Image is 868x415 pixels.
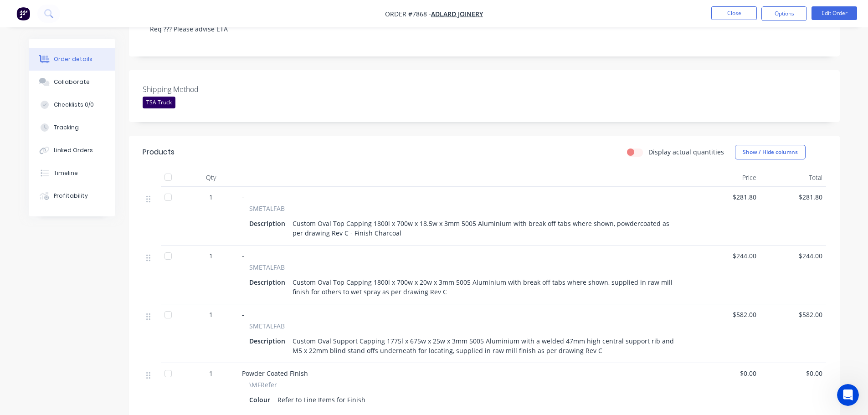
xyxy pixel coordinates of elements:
[735,145,806,159] button: Show / Hide columns
[184,169,238,187] div: Qty
[29,116,115,139] button: Tracking
[698,251,756,261] span: $244.00
[242,251,244,260] span: -
[143,84,257,95] label: Shipping Method
[242,193,244,201] span: -
[648,147,724,157] label: Display actual quantities
[242,310,244,319] span: -
[694,169,760,187] div: Price
[209,310,213,319] span: 1
[209,251,213,261] span: 1
[249,380,277,389] span: \MFRefer
[698,369,756,378] span: $0.00
[29,139,115,162] button: Linked Orders
[289,217,683,240] div: Custom Oval Top Capping 1800l x 700w x 18.5w x 3mm 5005 Aluminium with break off tabs where shown...
[54,123,79,132] div: Tracking
[760,169,826,187] div: Total
[711,6,757,20] button: Close
[761,6,807,21] button: Options
[143,97,175,108] div: TSA Truck
[764,251,822,261] span: $244.00
[209,369,213,378] span: 1
[274,393,369,406] div: Refer to Line Items for Finish
[249,276,289,289] div: Description
[29,93,115,116] button: Checklists 0/0
[29,184,115,207] button: Profitability
[29,71,115,93] button: Collaborate
[698,192,756,202] span: $281.80
[764,369,822,378] span: $0.00
[54,101,94,109] div: Checklists 0/0
[431,10,483,18] a: Adlard Joinery
[289,334,683,357] div: Custom Oval Support Capping 1775l x 675w x 25w x 3mm 5005 Aluminium with a welded 47mm high centr...
[143,147,175,158] div: Products
[54,192,88,200] div: Profitability
[385,10,431,18] span: Order #7868 -
[54,169,78,177] div: Timeline
[249,321,285,331] span: SMETALFAB
[837,384,859,406] iframe: Intercom live chat
[764,310,822,319] span: $582.00
[29,48,115,71] button: Order details
[812,6,857,20] button: Edit Order
[698,310,756,319] span: $582.00
[249,393,274,406] div: Colour
[209,192,213,202] span: 1
[16,7,30,20] img: Factory
[249,334,289,348] div: Description
[289,276,683,298] div: Custom Oval Top Capping 1800l x 700w x 20w x 3mm 5005 Aluminium with break off tabs where shown, ...
[249,262,285,272] span: SMETALFAB
[242,369,308,378] span: Powder Coated Finish
[249,217,289,230] div: Description
[764,192,822,202] span: $281.80
[29,162,115,184] button: Timeline
[249,204,285,213] span: SMETALFAB
[54,55,92,63] div: Order details
[143,15,826,43] div: Req ??? Please advise ETA
[54,146,93,154] div: Linked Orders
[54,78,90,86] div: Collaborate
